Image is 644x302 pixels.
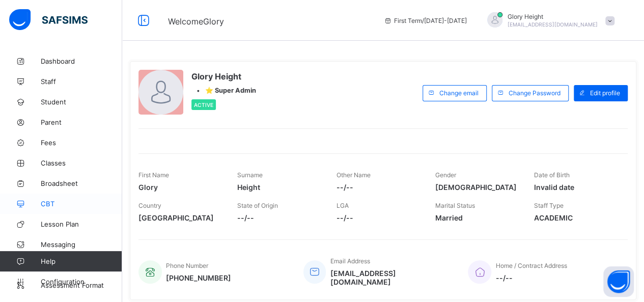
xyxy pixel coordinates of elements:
span: --/-- [336,213,419,222]
span: Welcome Glory [168,16,224,26]
span: Home / Contract Address [495,262,567,269]
span: CBT [41,200,122,208]
span: Staff [41,77,122,86]
span: Fees [41,139,122,147]
span: Glory [138,183,222,191]
span: [DEMOGRAPHIC_DATA] [435,183,519,191]
span: First Name [138,171,169,179]
span: Country [138,202,161,209]
span: Active [194,102,213,108]
button: Open asap [603,266,634,297]
img: safsims [9,9,88,31]
span: Date of Birth [534,171,570,179]
span: Other Name [336,171,370,179]
span: Glory Height [191,71,256,81]
span: session/term information [384,17,467,24]
span: --/-- [495,273,567,282]
span: Lesson Plan [41,220,122,228]
span: Broadsheet [41,179,122,187]
span: Staff Type [534,202,564,209]
span: Classes [41,159,122,167]
div: • [191,87,256,94]
span: --/-- [336,183,419,191]
span: LGA [336,202,348,209]
span: Student [41,98,122,106]
div: GloryHeight [477,12,620,29]
span: ⭐ Super Admin [205,87,256,94]
span: Phone Number [166,262,208,269]
span: Parent [41,118,122,126]
span: Married [435,213,519,222]
span: ACADEMIC [534,213,618,222]
span: Gender [435,171,456,179]
span: [GEOGRAPHIC_DATA] [138,213,222,222]
span: Edit profile [590,89,620,97]
span: Glory Height [508,13,598,20]
span: Messaging [41,240,122,249]
span: Help [41,257,122,265]
span: Change email [439,89,479,97]
span: Marital Status [435,202,475,209]
span: Height [237,183,321,191]
span: State of Origin [237,202,278,209]
span: Configuration [41,278,122,286]
span: Dashboard [41,57,122,65]
span: [EMAIL_ADDRESS][DOMAIN_NAME] [330,269,453,286]
span: Surname [237,171,263,179]
span: [EMAIL_ADDRESS][DOMAIN_NAME] [508,21,598,28]
span: Invalid date [534,183,618,191]
span: Email Address [330,257,370,265]
span: Change Password [509,89,561,97]
span: --/-- [237,213,321,222]
span: [PHONE_NUMBER] [166,273,231,282]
